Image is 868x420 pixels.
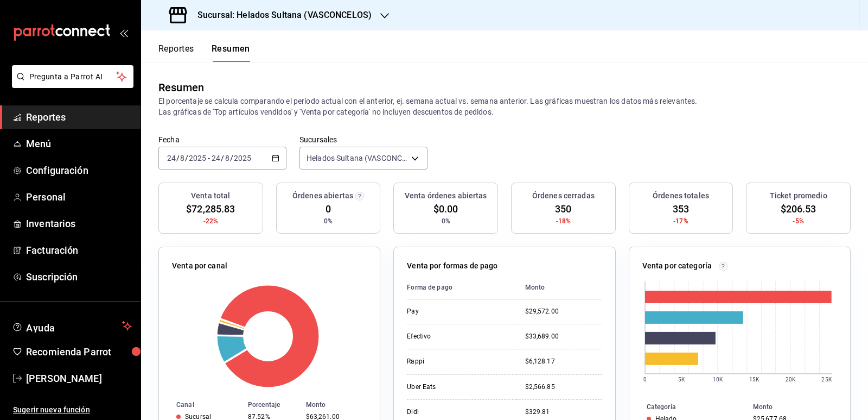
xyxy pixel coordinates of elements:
text: 20K [785,377,795,383]
th: Canal [159,399,244,411]
div: Pay [407,307,507,316]
h3: Venta total [191,190,230,202]
p: Venta por canal [172,260,227,272]
div: Didi [407,408,507,417]
span: 0% [442,216,450,226]
button: Resumen [212,43,250,62]
span: -17% [673,216,688,226]
h3: Venta órdenes abiertas [405,190,487,202]
span: -18% [556,216,571,226]
h3: Órdenes abiertas [292,190,353,202]
text: 25K [821,377,832,383]
div: $33,689.00 [525,332,602,341]
input: -- [225,154,230,162]
th: Monto [516,276,602,299]
text: 0 [643,377,647,383]
span: $72,285.83 [186,202,235,216]
div: Resumen [158,79,204,96]
div: $2,566.85 [525,383,602,392]
div: $6,128.17 [525,357,602,366]
span: Reportes [26,110,132,124]
h3: Ticket promedio [770,190,827,202]
span: [PERSON_NAME] [26,371,132,386]
text: 10K [712,377,723,383]
p: Venta por categoría [642,260,712,272]
span: Facturación [26,243,132,258]
p: El porcentaje se calcula comparando el período actual con el anterior, ej. semana actual vs. sema... [158,96,851,117]
h3: Órdenes cerradas [532,190,595,202]
span: Sugerir nueva función [13,404,132,416]
span: / [221,154,224,162]
span: / [176,154,180,162]
div: navigation tabs [158,43,250,62]
span: - [208,154,210,162]
button: Pregunta a Parrot AI [12,65,133,88]
a: Pregunta a Parrot AI [8,79,133,90]
span: 0% [324,216,333,226]
text: 15K [749,377,759,383]
div: $329.81 [525,408,602,417]
span: Configuración [26,163,132,178]
span: $206.53 [781,202,816,216]
input: ---- [188,154,207,162]
span: Pregunta a Parrot AI [29,71,117,83]
span: 350 [555,202,571,216]
span: 353 [673,202,689,216]
span: 0 [325,202,331,216]
div: Efectivo [407,332,507,341]
label: Fecha [158,136,286,143]
span: / [185,154,188,162]
th: Monto [302,399,380,411]
span: -5% [793,216,803,226]
input: ---- [233,154,252,162]
span: -22% [203,216,219,226]
span: / [230,154,233,162]
span: Ayuda [26,319,118,333]
h3: Órdenes totales [653,190,709,202]
button: Reportes [158,43,194,62]
button: open_drawer_menu [119,28,128,37]
th: Categoría [629,401,749,413]
text: 5K [678,377,685,383]
span: Menú [26,136,132,151]
label: Sucursales [299,136,427,143]
span: Helados Sultana (VASCONCELOS) [307,153,407,164]
span: $0.00 [433,202,458,216]
th: Monto [749,401,850,413]
div: Uber Eats [407,383,507,392]
div: $29,572.00 [525,307,602,316]
th: Forma de pago [407,276,516,299]
span: Personal [26,190,132,204]
input: -- [167,154,176,162]
span: Recomienda Parrot [26,344,132,359]
p: Venta por formas de pago [407,260,497,272]
input: -- [211,154,221,162]
div: Rappi [407,357,507,366]
input: -- [180,154,185,162]
th: Porcentaje [244,399,302,411]
span: Inventarios [26,216,132,231]
span: Suscripción [26,269,132,284]
h3: Sucursal: Helados Sultana (VASCONCELOS) [189,9,372,22]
